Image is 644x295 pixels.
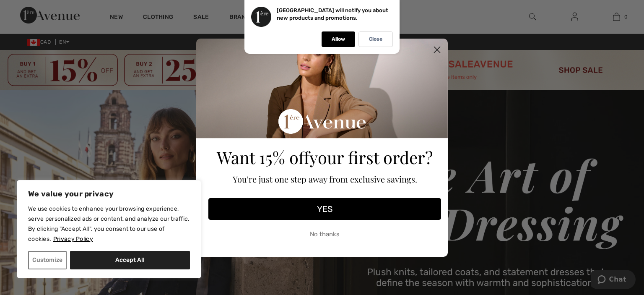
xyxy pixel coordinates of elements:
p: We use cookies to enhance your browsing experience, serve personalized ads or content, and analyz... [28,204,190,244]
span: Chat [18,6,36,13]
div: We value your privacy [17,180,201,278]
p: Allow [332,36,345,42]
span: your first order? [309,146,433,168]
button: No thanks [208,224,441,245]
button: YES [208,198,441,220]
p: Close [369,36,382,42]
p: [GEOGRAPHIC_DATA] will notify you about new products and promotions. [277,7,388,21]
p: We value your privacy [28,189,190,199]
button: Customize [28,251,67,269]
span: Want 15% off [217,146,309,168]
a: Privacy Policy [53,235,93,243]
span: You're just one step away from exclusive savings. [233,173,417,185]
button: Close dialog [430,42,444,57]
button: Accept All [70,251,190,269]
